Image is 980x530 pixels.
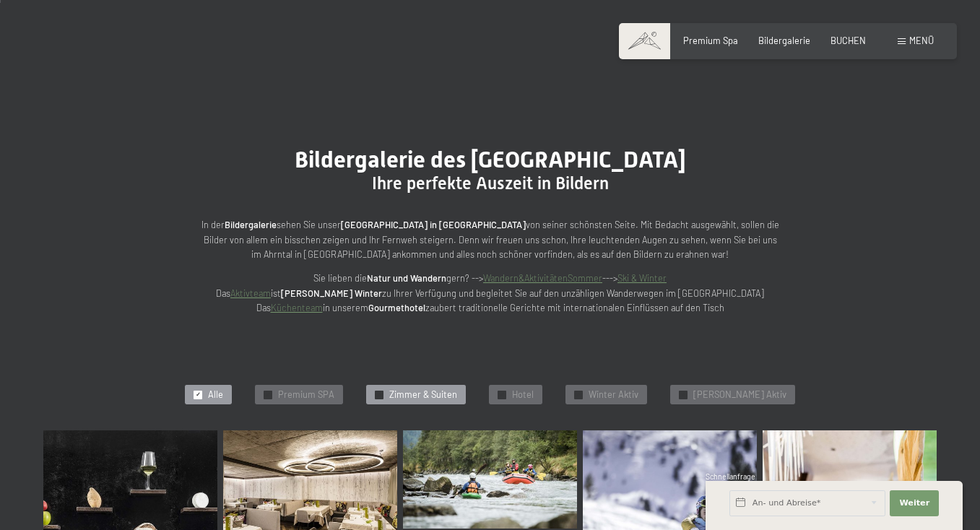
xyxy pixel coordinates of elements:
span: Zimmer & Suiten [389,388,457,401]
span: ✓ [500,391,505,399]
a: Küchenteam [271,302,323,313]
strong: Natur und Wandern [367,272,446,284]
a: Ski & Winter [617,272,667,284]
strong: [PERSON_NAME] Winter [281,287,382,299]
a: Premium Spa [683,35,738,46]
span: ✓ [196,391,201,399]
a: BUCHEN [831,35,866,46]
p: In der sehen Sie unser von seiner schönsten Seite. Mit Bedacht ausgewählt, sollen die Bilder von ... [201,217,779,261]
span: Hotel [512,388,534,401]
span: Weiter [899,498,929,509]
span: ✓ [266,391,271,399]
span: ✓ [377,391,382,399]
button: Weiter [890,490,939,516]
a: Aktivteam [230,287,271,299]
p: Sie lieben die gern? --> ---> Das ist zu Ihrer Verfügung und begleitet Sie auf den unzähligen Wan... [201,271,779,315]
a: Wandern&AktivitätenSommer [483,272,602,284]
span: [PERSON_NAME] Aktiv [693,388,786,401]
span: Winter Aktiv [589,388,638,401]
img: Rafting - Kajak - Canyoning - Ahrntal Südtirol im Wellnesshotel [403,430,577,529]
a: Bildergalerie [403,430,577,529]
span: Ihre perfekte Auszeit in Bildern [372,173,609,194]
strong: Bildergalerie [225,219,277,230]
span: ✓ [681,391,686,399]
span: Premium SPA [278,388,334,401]
span: Bildergalerie des [GEOGRAPHIC_DATA] [295,146,686,173]
strong: [GEOGRAPHIC_DATA] in [GEOGRAPHIC_DATA] [341,219,526,230]
span: Menü [909,35,934,46]
span: ✓ [576,391,581,399]
span: Alle [208,388,223,401]
a: Bildergalerie [758,35,810,46]
span: Schnellanfrage [706,472,755,481]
